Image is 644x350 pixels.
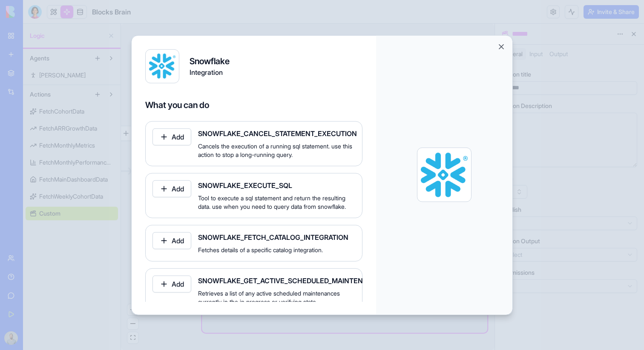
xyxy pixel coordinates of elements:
[190,55,230,67] h4: Snowflake
[145,99,362,111] h4: What you can do
[152,275,191,292] button: Add
[198,232,355,242] span: SNOWFLAKE_FETCH_CATALOG_INTEGRATION
[152,128,191,145] button: Add
[198,245,355,254] span: Fetches details of a specific catalog integration.
[198,180,355,190] span: SNOWFLAKE_EXECUTE_SQL
[198,289,355,306] span: Retrieves a list of any active scheduled maintenances currently in the in progress or verifying s...
[198,142,355,159] span: Cancels the execution of a running sql statement. use this action to stop a long-running query.
[198,275,355,285] span: SNOWFLAKE_GET_ACTIVE_SCHEDULED_MAINTENANCES
[198,193,355,211] span: Tool to execute a sql statement and return the resulting data. use when you need to query data fr...
[152,232,191,249] button: Add
[497,42,506,51] button: Close
[198,128,355,138] span: SNOWFLAKE_CANCEL_STATEMENT_EXECUTION
[190,67,230,77] span: Integration
[152,180,191,197] button: Add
